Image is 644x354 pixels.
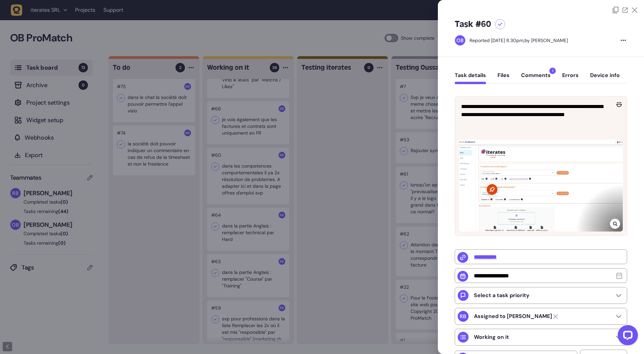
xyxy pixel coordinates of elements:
[455,72,486,84] button: Task details
[521,72,551,84] button: Comments
[470,37,524,43] div: Reported [DATE] 8.30pm,
[497,72,510,84] button: Files
[612,322,641,351] iframe: LiveChat chat widget
[470,37,568,44] div: by [PERSON_NAME]
[474,292,529,299] p: Select a task priority
[590,72,620,84] button: Device info
[455,19,491,30] h5: Task #60
[474,334,509,341] p: Working on it
[455,35,465,45] img: Oussama Bahassou
[562,72,579,84] button: Errors
[474,313,552,320] strong: Rodolphe Balay
[549,68,556,74] span: 1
